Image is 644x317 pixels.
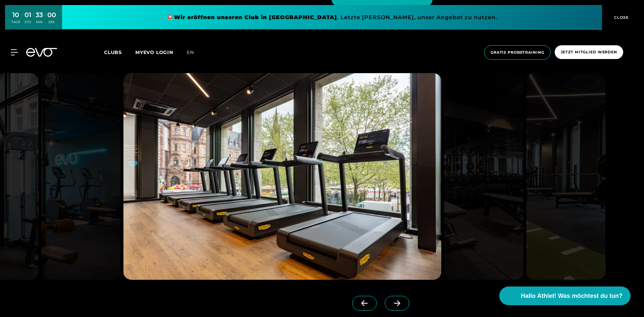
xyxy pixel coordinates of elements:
[41,73,121,280] img: evofitness
[499,286,631,305] button: Hallo Athlet! Was möchtest du tun?
[561,49,617,55] span: Jetzt Mitglied werden
[47,10,56,20] div: 00
[602,5,639,30] button: CLOSE
[33,11,34,29] div: :
[25,10,31,20] div: 01
[444,73,523,280] img: evofitness
[104,49,122,55] span: Clubs
[36,20,43,24] div: MIN
[11,10,20,20] div: 10
[45,11,46,29] div: :
[187,49,194,55] span: en
[11,20,20,24] div: TAGE
[553,45,625,60] a: Jetzt Mitglied werden
[482,45,553,60] a: Gratis Probetraining
[491,50,544,55] span: Gratis Probetraining
[135,49,173,55] a: MYEVO LOGIN
[22,11,23,29] div: :
[521,292,623,301] span: Hallo Athlet! Was möchtest du tun?
[123,73,441,280] img: evofitness
[187,49,202,56] a: en
[612,14,629,20] span: CLOSE
[36,10,43,20] div: 33
[104,49,135,55] a: Clubs
[25,20,31,24] div: STD
[47,20,56,24] div: SEK
[526,73,606,280] img: evofitness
